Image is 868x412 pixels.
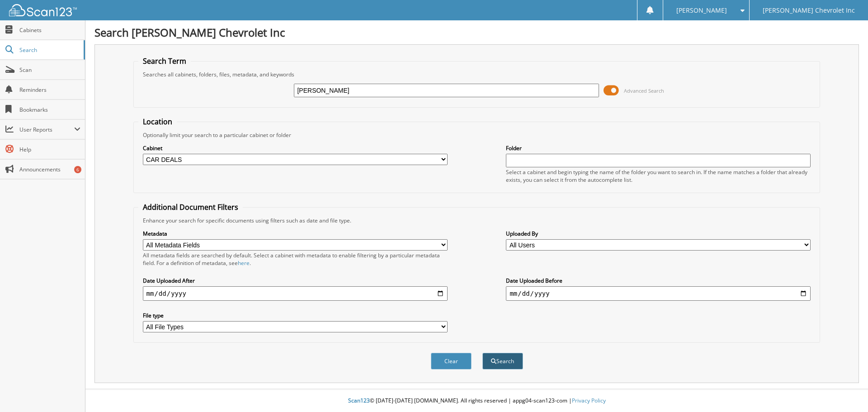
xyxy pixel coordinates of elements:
[19,146,80,153] span: Help
[19,126,74,133] span: User Reports
[348,397,370,404] span: Scan123
[482,353,523,369] button: Search
[572,397,606,404] a: Privacy Policy
[143,251,448,267] div: All metadata fields are searched by default. Select a cabinet with metadata to enable filtering b...
[506,168,811,184] div: Select a cabinet and begin typing the name of the folder you want to search in. If the name match...
[431,353,472,369] button: Clear
[624,87,664,94] span: Advanced Search
[763,8,855,13] span: [PERSON_NAME] Chevrolet Inc
[143,312,448,319] label: File type
[823,369,868,412] iframe: Chat Widget
[143,230,448,237] label: Metadata
[506,230,811,237] label: Uploaded By
[19,26,80,34] span: Cabinets
[138,117,177,127] legend: Location
[19,166,80,173] span: Announcements
[138,202,243,212] legend: Additional Document Filters
[143,286,448,301] input: start
[138,131,816,139] div: Optionally limit your search to a particular cabinet or folder
[506,144,811,152] label: Folder
[138,71,816,78] div: Searches all cabinets, folders, files, metadata, and keywords
[19,66,80,74] span: Scan
[19,46,79,54] span: Search
[143,277,448,284] label: Date Uploaded After
[19,106,80,114] span: Bookmarks
[138,56,191,66] legend: Search Term
[238,259,250,267] a: here
[143,144,448,152] label: Cabinet
[9,4,77,16] img: scan123-logo-white.svg
[85,390,868,412] div: © [DATE]-[DATE] [DOMAIN_NAME]. All rights reserved | appg04-scan123-com |
[138,217,816,224] div: Enhance your search for specific documents using filters such as date and file type.
[94,25,859,40] h1: Search [PERSON_NAME] Chevrolet Inc
[676,8,727,13] span: [PERSON_NAME]
[506,277,811,284] label: Date Uploaded Before
[506,286,811,301] input: end
[19,86,80,94] span: Reminders
[74,166,81,173] div: 6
